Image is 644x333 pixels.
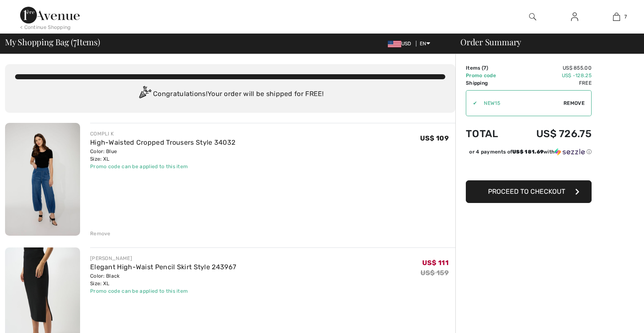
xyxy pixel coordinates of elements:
div: or 4 payments of with [469,148,592,156]
img: US Dollar [388,41,401,47]
span: 7 [624,13,627,21]
img: 1ère Avenue [20,7,80,23]
div: Order Summary [450,38,639,46]
div: COMPLI K [90,130,235,138]
span: Proceed to Checkout [488,187,565,195]
div: Promo code can be applied to this item [90,287,236,295]
iframe: Opens a widget where you can chat to one of our agents [583,308,636,329]
div: Remove [90,230,111,237]
a: High-Waisted Cropped Trousers Style 34032 [90,138,235,146]
td: Shipping [466,79,512,87]
td: Total [466,120,512,148]
span: 7 [73,36,77,47]
span: EN [420,41,430,47]
td: Promo code [466,72,512,79]
td: US$ -128.25 [512,72,592,79]
a: 7 [596,12,637,22]
div: ✔ [466,99,477,107]
div: Promo code can be applied to this item [90,163,235,170]
img: search the website [529,12,536,22]
img: High-Waisted Cropped Trousers Style 34032 [5,123,80,236]
span: US$ 181.69 [512,149,543,155]
span: USD [388,41,415,47]
iframe: PayPal-paypal [466,159,592,177]
div: or 4 payments ofUS$ 181.69withSezzle Click to learn more about Sezzle [466,148,592,159]
td: Free [512,79,592,87]
img: Congratulation2.svg [136,86,153,103]
span: Remove [563,99,584,107]
s: US$ 159 [421,269,449,277]
span: 7 [483,65,486,71]
img: Sezzle [555,148,585,156]
img: My Bag [613,12,620,22]
div: Color: Black Size: XL [90,272,236,287]
a: Elegant High-Waist Pencil Skirt Style 243967 [90,263,236,271]
td: Items ( ) [466,64,512,72]
img: My Info [571,12,578,22]
button: Proceed to Checkout [466,180,592,203]
input: Promo code [477,91,563,116]
td: US$ 855.00 [512,64,592,72]
div: Congratulations! Your order will be shipped for FREE! [15,86,445,103]
div: Color: Blue Size: XL [90,148,235,163]
a: Sign In [564,12,585,22]
span: US$ 111 [422,259,449,267]
td: US$ 726.75 [512,120,592,148]
span: My Shopping Bag ( Items) [5,38,100,46]
span: US$ 109 [420,134,449,142]
div: [PERSON_NAME] [90,255,236,262]
div: < Continue Shopping [20,23,71,31]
